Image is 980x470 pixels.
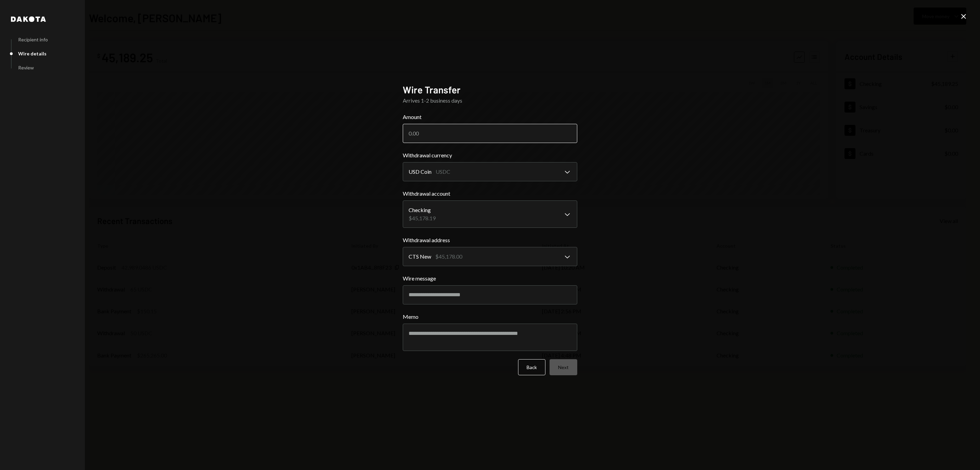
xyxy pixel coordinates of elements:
label: Withdrawal currency [403,151,577,159]
div: Review [18,65,34,70]
div: Wire details [18,51,47,56]
div: USDC [436,168,450,176]
label: Wire message [403,274,577,283]
button: Back [518,359,545,375]
button: Withdrawal currency [403,162,577,181]
label: Amount [403,113,577,121]
input: 0.00 [403,124,577,143]
button: Withdrawal account [403,200,577,228]
button: Withdrawal address [403,247,577,266]
label: Withdrawal address [403,236,577,244]
div: Recipient info [18,37,48,42]
div: $45,178.00 [435,252,462,261]
label: Withdrawal account [403,190,577,198]
label: Memo [403,313,577,321]
div: Arrives 1-2 business days [403,96,577,105]
h2: Wire Transfer [403,83,577,96]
